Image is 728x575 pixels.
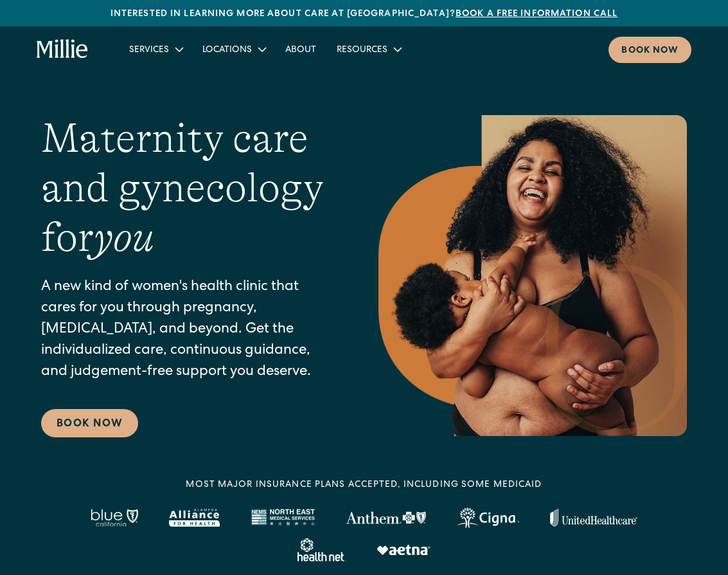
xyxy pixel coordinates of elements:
em: you [94,214,154,260]
a: Book Now [41,409,138,437]
div: Services [119,39,192,60]
a: About [275,39,326,60]
img: Anthem Logo [346,511,426,524]
a: Book a free information call [456,10,617,19]
img: Alameda Alliance logo [169,509,220,527]
img: North East Medical Services logo [251,509,315,527]
a: Book now [608,37,691,63]
div: Resources [337,44,387,57]
img: United Healthcare logo [550,509,637,527]
img: Smiling mother with her baby in arms, celebrating body positivity and the nurturing bond of postp... [378,115,687,436]
a: home [37,39,88,59]
div: Book now [621,44,679,58]
div: Services [129,44,169,57]
img: Healthnet logo [297,538,346,561]
img: Aetna logo [377,545,431,555]
p: A new kind of women's health clinic that cares for you through pregnancy, [MEDICAL_DATA], and bey... [41,277,327,383]
img: Cigna logo [457,507,519,528]
h1: Maternity care and gynecology for [41,114,327,262]
div: Locations [192,39,275,60]
div: Resources [326,39,411,60]
div: MOST MAJOR INSURANCE PLANS ACCEPTED, INCLUDING some MEDICAID [186,479,542,492]
img: Blue California logo [91,509,138,527]
div: Locations [202,44,252,57]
